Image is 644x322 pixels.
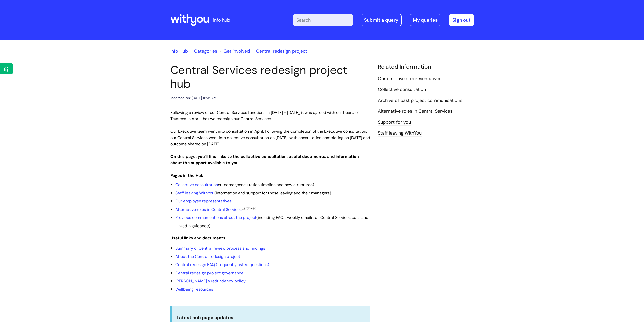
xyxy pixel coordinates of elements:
input: Search [293,14,353,26]
a: Archive of past project communications [378,97,462,104]
a: Submit a query [361,14,402,26]
a: Staff leaving WithYou [378,130,422,137]
sup: archived [244,206,256,210]
a: Support for you [378,119,411,126]
a: Wellbeing resources [175,287,213,292]
span: Our Executive team went into consultation in April. Following the completion of the Executive con... [170,129,370,147]
span: Following a review of our Central Services functions in [DATE] - [DATE], it was agreed with our b... [170,110,359,122]
span: outcome (consultation timeline and new structures) [175,182,314,187]
a: Collective consultation [175,182,218,187]
a: About the Central redesign project [175,254,240,259]
a: Central redesign project [256,48,307,54]
a: Alternative roles in Central Services [175,207,242,212]
a: Alternative roles in Central Services [378,108,452,115]
span: (including FAQs, weekly emails, all Central Services calls and Linkedin guidance) [175,215,368,228]
p: info hub [213,16,230,24]
a: My queries [410,14,441,26]
strong: Pages in the Hub [170,173,203,178]
a: Staff leaving WithYou [175,190,214,196]
div: Modified on: [DATE] 11:55 AM [170,95,217,101]
span: (information and support for those leaving and their managers) [175,190,331,196]
a: Sign out [449,14,474,26]
a: Our employee representatives [175,198,232,204]
a: Info Hub [170,48,188,54]
a: [PERSON_NAME]'s redundancy policy [175,278,246,284]
span: - [175,207,256,212]
a: Summary of Central review process and findings [175,245,265,251]
strong: Latest hub page updates [177,315,233,321]
h1: Central Services redesign project hub [170,63,370,91]
li: Central redesign project [251,47,307,55]
a: Our employee representatives [378,75,441,82]
div: | - [293,14,474,26]
li: Get involved [218,47,250,55]
a: Get involved [223,48,250,54]
a: Categories [194,48,217,54]
h4: Related Information [378,63,474,70]
a: Previous communications about the project [175,215,256,220]
a: Collective consultation [378,86,426,93]
strong: On this page, you'll find links to the collective consultation, useful documents, and information... [170,154,359,165]
li: Solution home [189,47,217,55]
a: Central redesign FAQ (frequently asked questions) [175,262,269,267]
strong: Useful links and documents [170,235,225,241]
a: Central redesign project governance [175,270,243,276]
